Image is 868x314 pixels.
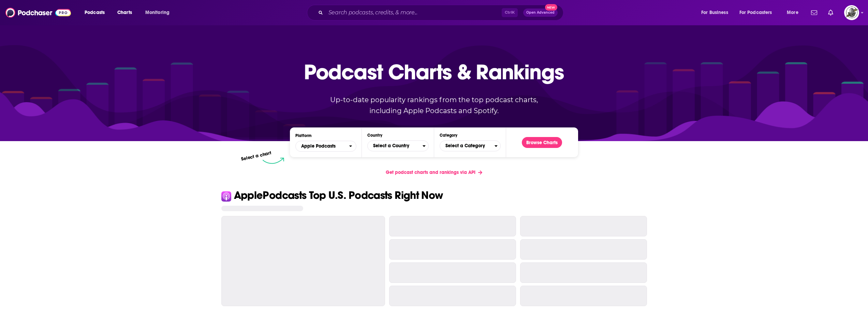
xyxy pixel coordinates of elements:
[735,7,782,18] button: open menu
[113,7,136,18] a: Charts
[221,191,231,201] img: Apple Icon
[368,140,422,152] span: Select a Country
[145,8,170,17] span: Monitoring
[386,169,475,175] span: Get podcast charts and rankings via API
[440,140,495,152] span: Select a Category
[701,8,728,17] span: For Business
[5,6,71,19] img: Podchaser - Follow, Share and Rate Podcasts
[80,7,114,18] button: open menu
[787,8,798,17] span: More
[241,150,272,162] p: Select a chart
[808,7,820,18] a: Show notifications dropdown
[141,7,178,18] button: open menu
[844,5,859,20] span: Logged in as PodProMaxBooking
[526,11,555,14] span: Open Advanced
[304,50,564,94] p: Podcast Charts & Rankings
[696,7,737,18] button: open menu
[782,7,807,18] button: open menu
[117,8,132,17] span: Charts
[844,5,859,20] img: User Profile
[296,140,349,152] span: Apple Podcasts
[739,8,772,17] span: For Podcasters
[844,5,859,20] button: Show profile menu
[326,7,502,18] input: Search podcasts, credits, & more...
[522,137,562,148] button: Browse Charts
[295,141,356,152] h2: Platforms
[825,7,836,18] a: Show notifications dropdown
[545,4,557,11] span: New
[263,158,284,164] img: select arrow
[523,9,558,17] button: Open AdvancedNew
[502,8,518,17] span: Ctrl K
[367,140,428,151] button: Countries
[440,140,501,151] button: Categories
[295,141,356,152] button: open menu
[317,94,551,116] p: Up-to-date popularity rankings from the top podcast charts, including Apple Podcasts and Spotify.
[234,190,443,201] p: Apple Podcasts Top U.S. Podcasts Right Now
[85,8,105,17] span: Podcasts
[313,5,570,21] div: Search podcasts, credits, & more...
[380,164,488,181] a: Get podcast charts and rankings via API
